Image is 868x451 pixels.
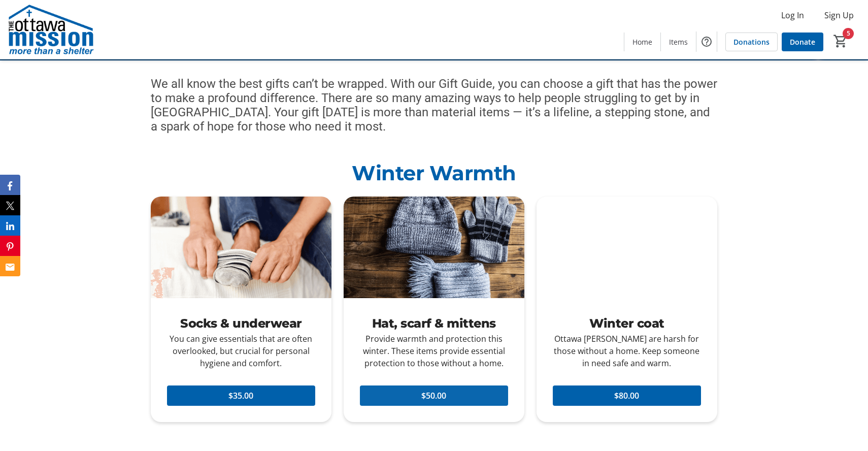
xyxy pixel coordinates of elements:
[553,385,701,406] button: $80.00
[831,32,850,50] button: Cart
[733,37,770,47] span: Donations
[725,33,778,51] a: Donations
[614,390,639,402] span: $80.00
[151,158,717,188] p: Winter Warmth
[360,333,508,369] div: Provide warmth and protection this winter. These items provide essential protection to those with...
[816,7,862,23] button: Sign Up
[421,390,446,402] span: $50.00
[661,33,696,51] a: Items
[824,9,854,21] span: Sign Up
[782,33,823,51] a: Donate
[151,197,331,298] img: Socks & underwear
[553,333,701,369] div: Ottawa [PERSON_NAME] are harsh for those without a home. Keep someone in need safe and warm.
[360,385,508,406] button: $50.00
[6,4,96,55] img: The Ottawa Mission's Logo
[624,33,660,51] a: Home
[167,385,315,406] button: $35.00
[228,390,253,402] span: $35.00
[360,314,508,333] div: Hat, scarf & mittens
[669,37,688,47] span: Items
[696,31,717,52] button: Help
[632,37,652,47] span: Home
[167,314,315,333] div: Socks & underwear
[781,9,804,21] span: Log In
[790,37,815,47] span: Donate
[773,7,812,23] button: Log In
[537,197,717,298] img: Winter coat
[151,77,717,134] span: We all know the best gifts can’t be wrapped. With our Gift Guide, you can choose a gift that has ...
[344,197,524,298] img: Hat, scarf & mittens
[167,333,315,369] div: You can give essentials that are often overlooked, but crucial for personal hygiene and comfort.
[553,314,701,333] div: Winter coat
